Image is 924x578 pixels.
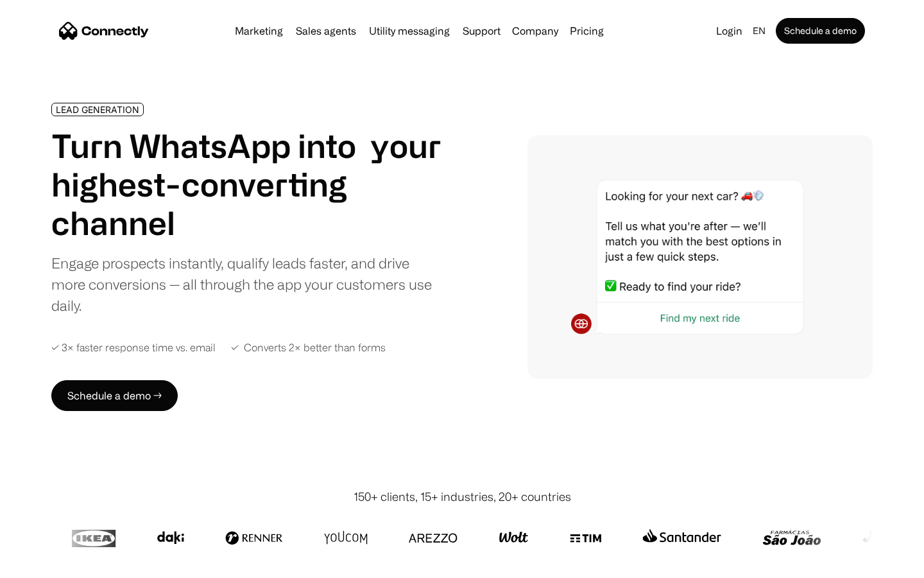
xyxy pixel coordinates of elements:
[776,18,865,44] a: Schedule a demo
[231,342,386,354] div: ✓ Converts 2× better than forms
[565,26,609,36] a: Pricing
[753,22,766,40] div: en
[291,26,361,36] a: Sales agents
[13,554,77,574] aside: Language selected: English
[26,556,77,574] ul: Language list
[512,22,558,40] div: Company
[56,105,139,114] div: LEAD GENERATION
[51,127,441,242] h1: Turn WhatsApp into your highest-converting channel
[364,26,455,36] a: Utility messaging
[354,488,571,505] div: 150+ clients, 15+ industries, 20+ countries
[51,252,441,316] div: Engage prospects instantly, qualify leads faster, and drive more conversions — all through the ap...
[458,26,506,36] a: Support
[51,342,216,354] div: ✓ 3× faster response time vs. email
[230,26,288,36] a: Marketing
[711,22,748,40] a: Login
[51,380,178,411] a: Schedule a demo →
